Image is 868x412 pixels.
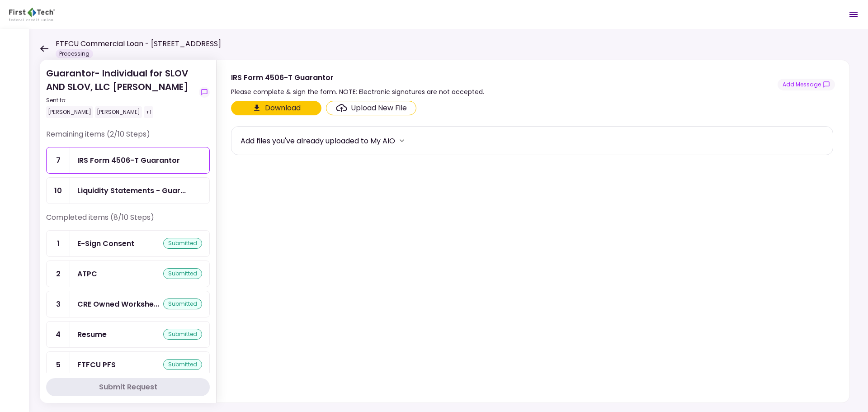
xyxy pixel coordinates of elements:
[216,60,850,403] div: IRS Form 4506-T GuarantorPlease complete & sign the form. NOTE: Electronic signatures are not acc...
[77,185,186,196] div: Liquidity Statements - Guarantor
[231,86,484,97] div: Please complete & sign the form. NOTE: Electronic signatures are not accepted.
[395,134,409,147] button: more
[351,103,407,114] div: Upload New File
[46,260,210,287] a: 2ATPCsubmitted
[95,106,142,118] div: [PERSON_NAME]
[46,291,210,317] a: 3CRE Owned Worksheetsubmitted
[163,359,202,370] div: submitted
[46,177,210,204] a: 10Liquidity Statements - Guarantor
[77,268,97,279] div: ATPC
[47,231,70,256] div: 1
[47,147,70,173] div: 7
[163,238,202,249] div: submitted
[163,268,202,279] div: submitted
[231,101,321,115] button: Click here to download the document
[231,72,484,83] div: IRS Form 4506-T Guarantor
[77,359,116,370] div: FTFCU PFS
[46,106,93,118] div: [PERSON_NAME]
[77,155,180,166] div: IRS Form 4506-T Guarantor
[77,238,134,249] div: E-Sign Consent
[47,291,70,317] div: 3
[46,96,195,104] div: Sent to:
[56,49,93,58] div: Processing
[843,4,864,25] button: Open menu
[163,298,202,309] div: submitted
[241,135,395,147] div: Add files you've already uploaded to My AIO
[144,106,153,118] div: +1
[326,101,416,115] span: Click here to upload the required document
[46,321,210,348] a: 4Resumesubmitted
[46,212,210,230] div: Completed items (8/10 Steps)
[46,66,195,118] div: Guarantor- Individual for SLOV AND SLOV, LLC [PERSON_NAME]
[47,178,70,204] div: 10
[47,261,70,287] div: 2
[46,351,210,378] a: 5FTFCU PFSsubmitted
[46,230,210,257] a: 1E-Sign Consentsubmitted
[99,382,157,393] div: Submit Request
[47,322,70,347] div: 4
[199,87,210,98] button: show-messages
[56,38,221,49] h1: FTFCU Commercial Loan - [STREET_ADDRESS]
[77,298,159,310] div: CRE Owned Worksheet
[778,79,835,90] button: show-messages
[77,329,107,340] div: Resume
[47,352,70,378] div: 5
[46,378,210,396] button: Submit Request
[46,147,210,174] a: 7IRS Form 4506-T Guarantor
[46,129,210,147] div: Remaining items (2/10 Steps)
[9,8,55,21] img: Partner icon
[163,329,202,340] div: submitted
